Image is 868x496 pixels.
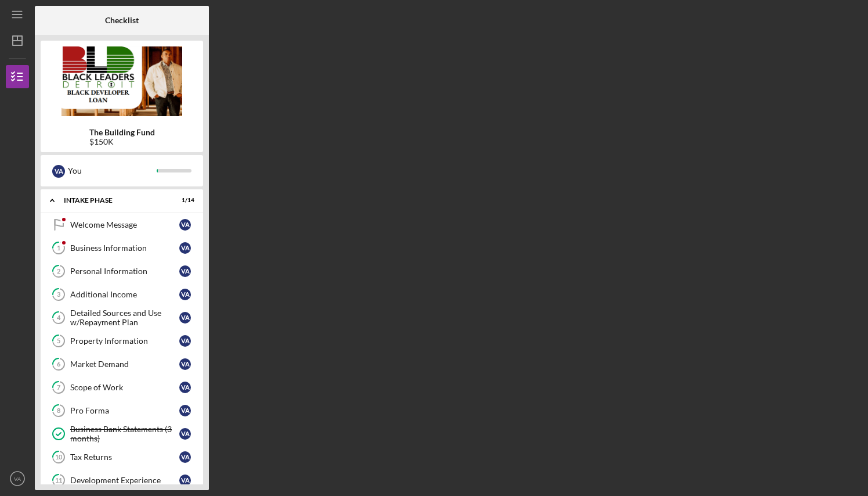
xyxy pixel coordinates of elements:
[179,358,191,370] div: V A
[70,267,179,276] div: Personal Information
[70,243,179,253] div: Business Information
[57,407,60,415] tspan: 8
[70,360,179,369] div: Market Demand
[46,376,197,399] a: 7Scope of WorkVA
[46,422,197,445] a: Business Bank Statements (3 months)VA
[179,382,191,393] div: V A
[46,260,197,283] a: 2Personal InformationVA
[57,337,60,345] tspan: 5
[68,161,157,181] div: You
[179,312,191,324] div: V A
[64,197,165,204] div: Intake Phase
[70,290,179,299] div: Additional Income
[55,454,63,461] tspan: 10
[57,245,60,252] tspan: 1
[52,165,65,178] div: V A
[46,469,197,492] a: 11Development ExperienceVA
[70,425,179,443] div: Business Bank Statements (3 months)
[6,467,29,490] button: VA
[89,137,155,146] div: $150K
[70,452,179,462] div: Tax Returns
[70,476,179,485] div: Development Experience
[46,236,197,260] a: 1Business InformationVA
[179,475,191,486] div: V A
[57,384,61,391] tspan: 7
[46,306,197,329] a: 4Detailed Sources and Use w/Repayment PlanVA
[105,16,139,25] b: Checklist
[57,361,61,368] tspan: 6
[179,289,191,300] div: V A
[179,219,191,231] div: V A
[179,242,191,254] div: V A
[46,213,197,236] a: Welcome MessageVA
[46,283,197,306] a: 3Additional IncomeVA
[70,308,179,327] div: Detailed Sources and Use w/Repayment Plan
[57,291,60,299] tspan: 3
[89,128,155,137] b: The Building Fund
[179,451,191,463] div: V A
[41,46,203,116] img: Product logo
[70,220,179,229] div: Welcome Message
[46,445,197,469] a: 10Tax ReturnsVA
[179,335,191,347] div: V A
[46,329,197,353] a: 5Property InformationVA
[179,428,191,440] div: V A
[173,197,194,204] div: 1 / 14
[57,314,61,322] tspan: 4
[179,265,191,277] div: V A
[14,476,21,482] text: VA
[70,406,179,415] div: Pro Forma
[46,399,197,422] a: 8Pro FormaVA
[55,477,62,484] tspan: 11
[179,405,191,416] div: V A
[46,353,197,376] a: 6Market DemandVA
[57,268,60,275] tspan: 2
[70,336,179,346] div: Property Information
[70,383,179,392] div: Scope of Work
